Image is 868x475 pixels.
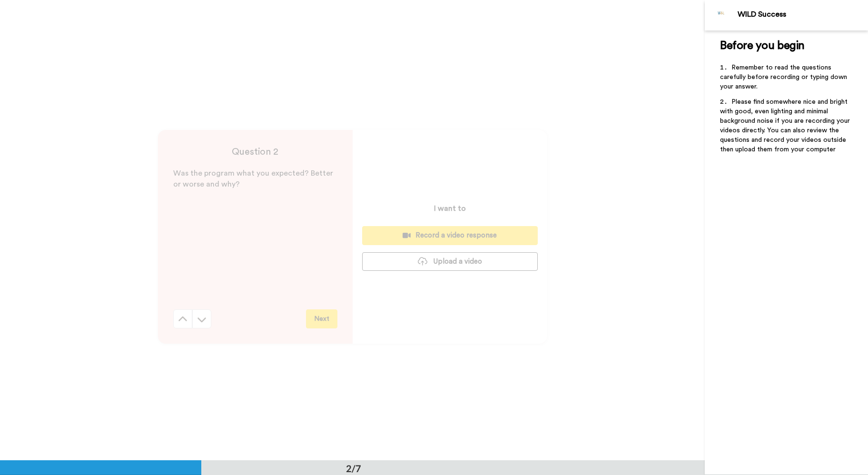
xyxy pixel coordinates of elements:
div: Record a video response [370,230,530,240]
div: WILD Success [738,10,868,19]
button: Next [306,309,337,328]
span: Before you begin [720,40,804,51]
div: 2/7 [331,462,376,475]
button: Upload a video [362,252,538,271]
h4: Question 2 [173,145,337,158]
span: Please find somewhere nice and bright with good, even lighting and minimal background noise if yo... [720,99,852,153]
p: I want to [434,203,466,214]
span: Remember to read the questions carefully before recording or typing down your answer. [720,64,849,90]
img: Profile Image [710,4,733,27]
button: Record a video response [362,226,538,245]
span: Was the program what you expected? Better or worse and why? [173,169,335,188]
